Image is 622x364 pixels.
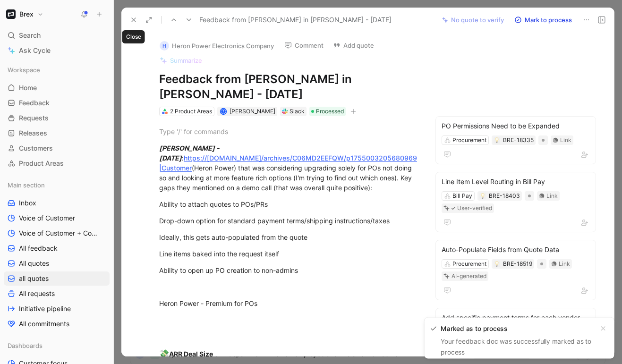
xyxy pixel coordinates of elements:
div: Bill Pay [452,191,472,201]
div: Ability to open up PO creation to non-admins [159,265,418,275]
div: Search [4,28,110,42]
a: Inbox [4,196,110,210]
button: 💡 [494,261,500,267]
span: All feedback [19,244,58,253]
div: Processed [309,107,346,116]
h1: Feedback from [PERSON_NAME] in [PERSON_NAME] - [DATE] [159,72,418,102]
div: Link [546,191,558,201]
button: Comment [280,39,328,52]
span: Summarize [170,56,202,65]
a: Voice of Customer [4,211,110,225]
div: Link [560,135,571,145]
div: AI-generated [452,271,486,281]
div: Close [122,30,145,43]
a: Customers [4,141,110,155]
span: Ask Cycle [19,45,51,56]
div: Procurement [452,259,486,269]
a: https://[DOMAIN_NAME]/archives/C06MD2EEFQW/p1755003205680969|Customer [159,154,417,172]
a: Releases [4,126,110,140]
div: Line items baked into the request itself [159,249,418,259]
span: Inbox [19,198,36,208]
div: Dashboards [4,339,110,353]
div: PO Permissions Need to be Expanded [442,120,590,132]
a: Initiative pipeline [4,302,110,316]
div: Z [221,109,226,114]
div: Add specific payment terms for each vendor [442,312,590,323]
span: Voice of Customer + Commercial NRR Feedback [19,229,101,238]
strong: ARR Deal Size [169,350,213,358]
div: Auto-Populate Fields from Quote Data [442,244,590,255]
span: Product Areas [19,159,64,168]
span: all quotes [19,274,49,283]
div: Marked as to process [441,323,594,334]
span: All requests [19,289,55,298]
a: All commitments [4,317,110,331]
button: Add quote [329,39,378,52]
div: Ideally, this gets auto-populated from the quote [159,232,418,242]
div: Heron Power - Premium for POs [159,298,418,308]
div: Main sectionInboxVoice of CustomerVoice of Customer + Commercial NRR FeedbackAll feedbackAll quot... [4,178,110,331]
button: 💡 [494,137,500,144]
span: Customers [19,144,53,153]
img: 💡 [494,261,500,267]
div: Slack [290,107,305,116]
span: Feedback [19,98,50,108]
div: 2 Product Areas [170,107,212,116]
div: H [160,41,169,51]
span: Processed [316,107,344,116]
div: : (Heron Power) that was considering upgrading solely for POs not doing so and looking at more fe... [159,143,418,193]
a: Voice of Customer + Commercial NRR Feedback [4,226,110,240]
span: Your feedback doc was successfully marked as to process [441,337,591,356]
a: All requests [4,287,110,301]
div: BRE-18335 [503,135,534,145]
div: Link [559,259,570,269]
div: Procurement [452,135,486,145]
span: Main section [8,180,45,190]
button: No quote to verify [438,13,508,26]
h1: Brex [19,10,34,18]
span: Search [19,30,41,41]
button: Mark to process [510,13,576,26]
a: All feedback [4,241,110,255]
span: Voice of Customer [19,213,75,223]
span: Feedback from [PERSON_NAME] in [PERSON_NAME] - [DATE] [199,14,392,25]
img: 💡 [480,193,486,199]
div: Drop-down option for standard payment terms/shipping instructions/taxes [159,216,418,226]
div: Line Item Level Routing in Bill Pay [442,176,590,187]
span: Releases [19,128,47,138]
button: Summarize [155,54,206,67]
a: Product Areas [4,156,110,170]
div: Workspace [4,63,110,77]
span: All quotes [19,259,49,268]
span: Home [19,83,37,93]
span: Initiative pipeline [19,304,71,313]
a: all quotes [4,271,110,286]
button: HHeron Power Electronics Company [155,39,278,53]
a: Ask Cycle [4,43,110,58]
button: 💡 [479,193,486,199]
a: All quotes [4,256,110,271]
span: 💸 [159,349,169,358]
span: Requests [19,113,49,123]
span: All commitments [19,319,69,329]
a: Feedback [4,96,110,110]
img: 💡 [494,137,500,143]
em: [PERSON_NAME] - [DATE] [159,144,221,162]
div: BRE-18519 [503,259,532,269]
div: Main section [4,178,110,192]
div: BRE-18403 [489,191,520,201]
div: Ability to attach quotes to POs/PRs [159,199,418,209]
span: [PERSON_NAME] [230,108,275,115]
img: Brex [6,9,16,19]
a: Requests [4,111,110,125]
div: User-verified [457,203,492,213]
span: Dashboards [8,341,43,350]
button: BrexBrex [4,8,46,21]
a: Home [4,81,110,95]
span: Workspace [8,65,40,75]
